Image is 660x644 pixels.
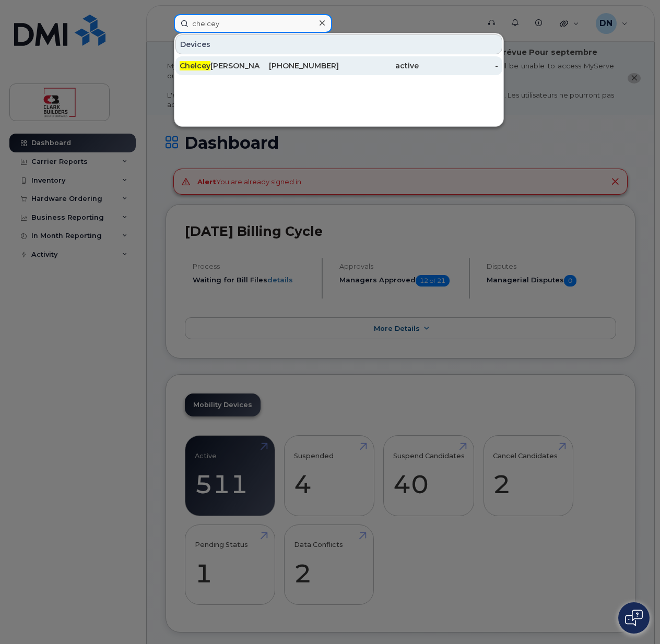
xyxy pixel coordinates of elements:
[175,56,502,75] a: Chelcey[PERSON_NAME][PHONE_NUMBER]active-
[625,610,643,626] img: Open chat
[175,34,502,54] div: Devices
[180,61,260,71] div: [PERSON_NAME]
[180,61,210,70] span: Chelcey
[260,61,339,71] div: [PHONE_NUMBER]
[339,61,419,71] div: active
[419,61,499,71] div: -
